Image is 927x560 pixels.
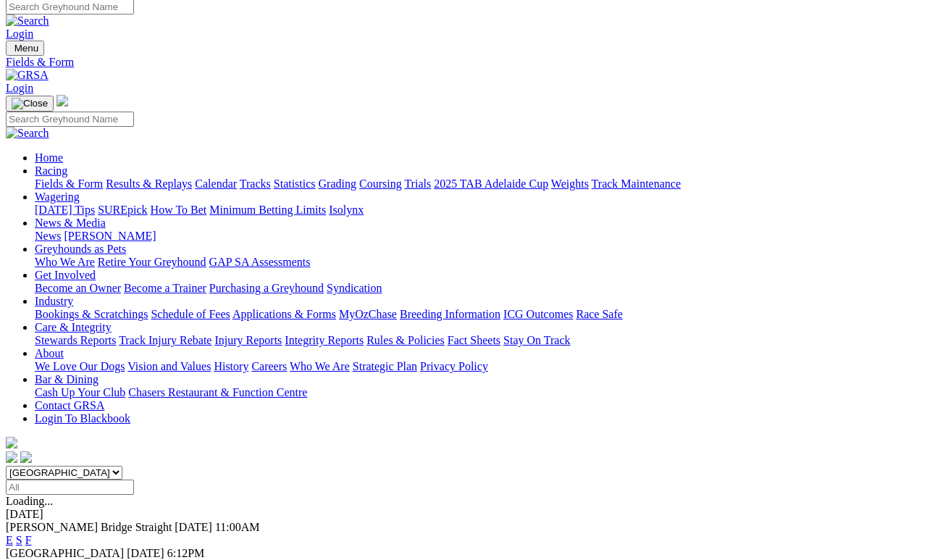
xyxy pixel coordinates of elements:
[25,534,32,546] a: F
[35,256,921,269] div: Greyhounds as Pets
[35,164,67,177] a: Racing
[448,334,500,346] a: Fact Sheets
[35,230,61,242] a: News
[404,177,431,190] a: Trials
[35,373,98,385] a: Bar & Dining
[329,204,364,216] a: Isolynx
[6,56,921,69] a: Fields & Form
[327,282,382,294] a: Syndication
[6,69,49,82] img: GRSA
[35,295,73,307] a: Industry
[35,230,921,243] div: News & Media
[209,256,311,268] a: GAP SA Assessments
[35,360,125,372] a: We Love Our Dogs
[576,308,622,320] a: Race Safe
[503,334,570,346] a: Stay On Track
[35,204,95,216] a: [DATE] Tips
[215,521,260,533] span: 11:00AM
[6,112,134,127] input: Search
[35,308,148,320] a: Bookings & Scratchings
[592,177,681,190] a: Track Maintenance
[35,282,121,294] a: Become an Owner
[232,308,336,320] a: Applications & Forms
[6,451,17,463] img: facebook.svg
[35,399,104,411] a: Contact GRSA
[209,204,326,216] a: Minimum Betting Limits
[35,347,64,359] a: About
[6,41,44,56] button: Toggle navigation
[151,204,207,216] a: How To Bet
[290,360,350,372] a: Who We Are
[6,508,921,521] div: [DATE]
[35,243,126,255] a: Greyhounds as Pets
[16,534,22,546] a: S
[503,308,573,320] a: ICG Outcomes
[6,534,13,546] a: E
[128,386,307,398] a: Chasers Restaurant & Function Centre
[6,96,54,112] button: Toggle navigation
[35,217,106,229] a: News & Media
[285,334,364,346] a: Integrity Reports
[6,127,49,140] img: Search
[195,177,237,190] a: Calendar
[35,334,921,347] div: Care & Integrity
[35,256,95,268] a: Who We Are
[35,334,116,346] a: Stewards Reports
[434,177,548,190] a: 2025 TAB Adelaide Cup
[35,386,125,398] a: Cash Up Your Club
[64,230,156,242] a: [PERSON_NAME]
[124,282,206,294] a: Become a Trainer
[98,204,147,216] a: SUREpick
[214,334,282,346] a: Injury Reports
[98,256,206,268] a: Retire Your Greyhound
[6,437,17,448] img: logo-grsa-white.png
[6,14,49,28] img: Search
[35,386,921,399] div: Bar & Dining
[35,191,80,203] a: Wagering
[14,43,38,54] span: Menu
[56,95,68,106] img: logo-grsa-white.png
[35,412,130,425] a: Login To Blackbook
[6,521,172,533] span: [PERSON_NAME] Bridge Straight
[6,495,53,507] span: Loading...
[20,451,32,463] img: twitter.svg
[353,360,417,372] a: Strategic Plan
[551,177,589,190] a: Weights
[400,308,500,320] a: Breeding Information
[167,547,205,559] span: 6:12PM
[420,360,488,372] a: Privacy Policy
[35,269,96,281] a: Get Involved
[6,28,33,40] a: Login
[274,177,316,190] a: Statistics
[35,308,921,321] div: Industry
[6,547,124,559] span: [GEOGRAPHIC_DATA]
[240,177,271,190] a: Tracks
[175,521,212,533] span: [DATE]
[35,282,921,295] div: Get Involved
[106,177,192,190] a: Results & Replays
[127,360,211,372] a: Vision and Values
[209,282,324,294] a: Purchasing a Greyhound
[35,177,103,190] a: Fields & Form
[214,360,248,372] a: History
[251,360,287,372] a: Careers
[127,547,164,559] span: [DATE]
[35,360,921,373] div: About
[359,177,402,190] a: Coursing
[35,177,921,191] div: Racing
[35,321,112,333] a: Care & Integrity
[119,334,211,346] a: Track Injury Rebate
[6,480,134,495] input: Select date
[151,308,230,320] a: Schedule of Fees
[339,308,397,320] a: MyOzChase
[366,334,445,346] a: Rules & Policies
[12,98,48,109] img: Close
[35,151,63,164] a: Home
[319,177,356,190] a: Grading
[6,82,33,94] a: Login
[35,204,921,217] div: Wagering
